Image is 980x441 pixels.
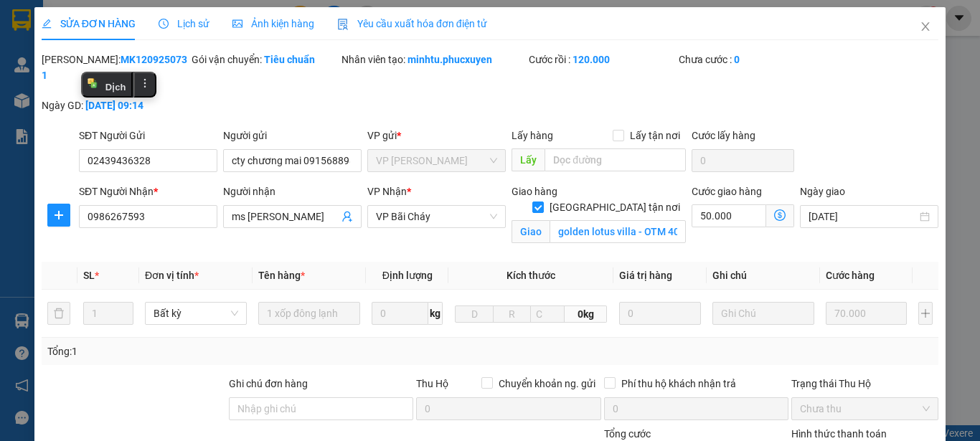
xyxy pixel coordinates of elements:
span: Lấy hàng [512,130,553,141]
span: Lấy [512,148,545,171]
div: Nhân viên tạo: [341,52,526,67]
div: VP gửi [367,128,506,143]
b: 0 [734,54,740,65]
input: 0 [619,302,700,325]
span: Chuyển khoản ng. gửi [493,376,601,392]
input: Ngày giao [809,209,917,224]
div: Người nhận [223,184,362,199]
button: delete [47,302,70,325]
div: Chưa cước : [679,52,826,67]
span: Phí thu hộ khách nhận trả [616,376,742,392]
span: [GEOGRAPHIC_DATA] tận nơi [544,199,686,215]
label: Cước lấy hàng [692,130,755,141]
button: Close [905,7,946,47]
span: picture [232,19,242,29]
span: Lịch sử [159,18,209,29]
label: Ghi chú đơn hàng [229,378,308,389]
div: SĐT Người Gửi [79,128,217,143]
div: Trạng thái Thu Hộ [791,376,938,392]
div: Cước rồi : [529,52,676,67]
span: Ảnh kiện hàng [232,18,314,29]
input: Giao tận nơi [550,220,686,243]
span: plus [48,209,70,221]
div: Tổng: 1 [47,343,380,359]
span: Giao hàng [512,186,557,197]
b: [DATE] 09:14 [85,100,143,111]
span: user-add [341,211,353,222]
span: Tổng cước [604,428,651,440]
span: Tên hàng [258,270,305,281]
input: Dọc đường [545,148,686,171]
b: Tiêu chuẩn [264,54,315,65]
button: plus [47,204,70,227]
span: Giao [512,220,550,243]
span: dollar-circle [774,209,786,221]
b: minhtu.phucxuyen [407,54,492,65]
span: edit [42,19,52,29]
span: Thu Hộ [416,378,448,389]
div: SĐT Người Nhận [79,184,217,199]
span: clock-circle [159,19,169,29]
span: Định lượng [382,270,433,281]
input: Cước lấy hàng [692,149,794,172]
img: icon [337,19,349,30]
div: Ngày GD: [42,98,189,113]
button: plus [918,302,933,325]
input: R [493,305,532,323]
input: VD: Bàn, Ghế [258,302,360,325]
span: Cước hàng [826,270,875,281]
div: Người gửi [223,128,362,143]
input: 0 [826,302,907,325]
label: Cước giao hàng [692,186,762,197]
span: Đơn vị tính [145,270,199,281]
label: Hình thức thanh toán [791,428,887,440]
span: close [920,21,931,32]
span: Lấy tận nơi [624,128,686,143]
th: Ghi chú [707,262,820,290]
span: Chưa thu [800,398,930,419]
span: SỬA ĐƠN HÀNG [42,18,136,29]
div: [PERSON_NAME]: [42,52,189,83]
input: D [455,305,494,323]
input: Ghi chú đơn hàng [229,397,413,420]
label: Ngày giao [800,186,845,197]
div: Gói vận chuyển: [192,52,339,67]
input: C [530,305,565,323]
span: Bất kỳ [154,303,238,324]
span: kg [428,302,443,325]
b: 120.000 [573,54,610,65]
span: VP Minh Khai [376,150,497,171]
input: Cước giao hàng [692,204,766,227]
span: SL [83,270,95,281]
span: VP Nhận [367,186,407,197]
span: VP Bãi Cháy [376,206,497,227]
input: Ghi Chú [712,302,814,325]
span: Kích thước [507,270,555,281]
span: 0kg [565,305,607,323]
span: Giá trị hàng [619,270,672,281]
span: Yêu cầu xuất hóa đơn điện tử [337,18,487,29]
